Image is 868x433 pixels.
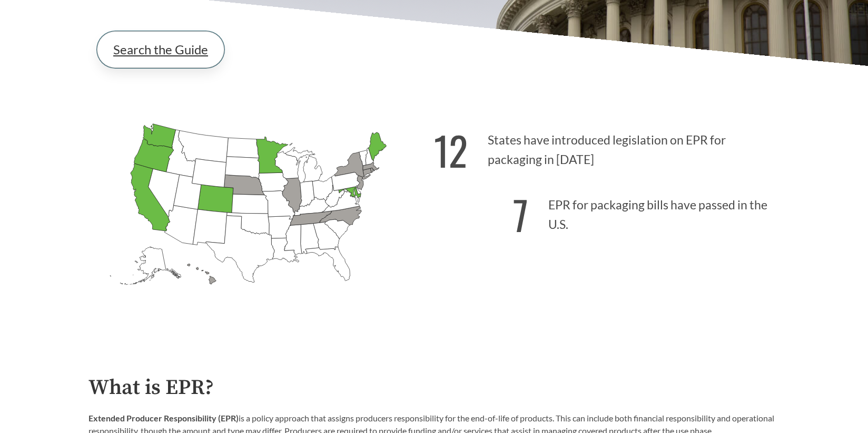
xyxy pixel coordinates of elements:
h2: What is EPR? [88,376,780,400]
p: States have introduced legislation on EPR for packaging in [DATE] [434,114,780,179]
a: Search the Guide [97,31,224,68]
strong: 12 [434,121,468,179]
strong: Extended Producer Responsibility (EPR) [88,413,239,423]
strong: 7 [513,185,528,244]
p: EPR for packaging bills have passed in the U.S. [434,179,780,244]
